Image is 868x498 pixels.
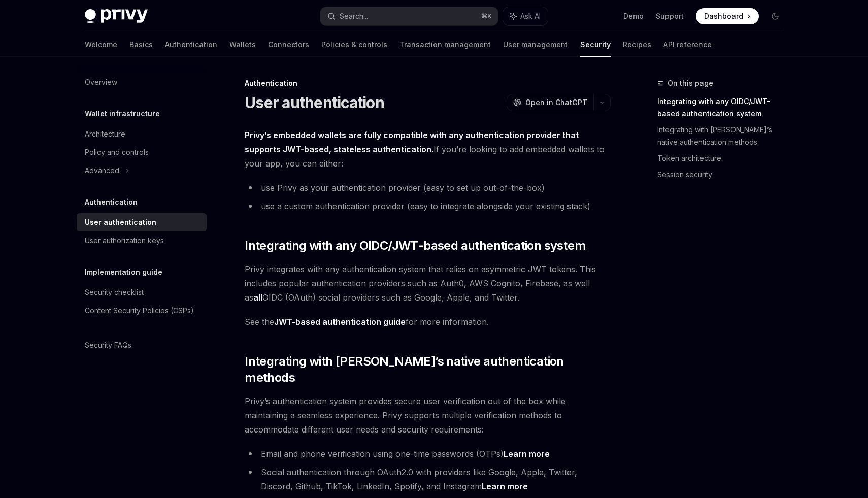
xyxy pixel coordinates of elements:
[623,11,644,21] a: Demo
[245,465,611,493] li: Social authentication through OAuth2.0 with providers like Google, Apple, Twitter, Discord, Githu...
[85,266,162,278] h5: Implementation guide
[245,199,611,213] li: use a custom authentication provider (easy to integrate alongside your existing stack)
[77,231,207,250] a: User authorization keys
[503,7,548,25] button: Ask AI
[274,317,406,327] a: JWT-based authentication guide
[85,164,119,177] div: Advanced
[320,7,498,25] button: Search...⌘K
[77,213,207,231] a: User authentication
[85,339,131,351] div: Security FAQs
[229,32,256,57] a: Wallets
[245,93,384,112] h1: User authentication
[399,32,491,57] a: Transaction management
[657,93,791,122] a: Integrating with any OIDC/JWT-based authentication system
[482,481,528,492] a: Learn more
[340,10,368,22] div: Search...
[245,238,586,254] span: Integrating with any OIDC/JWT-based authentication system
[77,125,207,143] a: Architecture
[165,32,217,57] a: Authentication
[253,292,262,303] strong: all
[85,146,149,158] div: Policy and controls
[657,167,791,183] a: Session security
[520,11,541,21] span: Ask AI
[129,32,153,57] a: Basics
[85,9,148,23] img: dark logo
[77,283,207,302] a: Security checklist
[245,394,611,437] span: Privy’s authentication system provides secure user verification out of the box while maintaining ...
[245,130,579,154] strong: Privy’s embedded wallets are fully compatible with any authentication provider that supports JWT-...
[525,97,587,108] span: Open in ChatGPT
[507,94,593,111] button: Open in ChatGPT
[85,216,156,228] div: User authentication
[85,108,160,120] h5: Wallet infrastructure
[321,32,387,57] a: Policies & controls
[767,8,783,24] button: Toggle dark mode
[245,447,611,461] li: Email and phone verification using one-time passwords (OTPs)
[696,8,759,24] a: Dashboard
[245,78,611,88] div: Authentication
[704,11,743,21] span: Dashboard
[268,32,309,57] a: Connectors
[85,76,117,88] div: Overview
[245,315,611,329] span: See the for more information.
[85,286,144,298] div: Security checklist
[245,181,611,195] li: use Privy as your authentication provider (easy to set up out-of-the-box)
[85,32,117,57] a: Welcome
[77,143,207,161] a: Policy and controls
[503,32,568,57] a: User management
[85,128,125,140] div: Architecture
[623,32,651,57] a: Recipes
[245,128,611,171] span: If you’re looking to add embedded wallets to your app, you can either:
[663,32,712,57] a: API reference
[77,336,207,354] a: Security FAQs
[580,32,611,57] a: Security
[504,449,550,459] a: Learn more
[657,122,791,150] a: Integrating with [PERSON_NAME]’s native authentication methods
[481,12,492,20] span: ⌘ K
[85,235,164,247] div: User authorization keys
[85,196,138,208] h5: Authentication
[656,11,684,21] a: Support
[245,262,611,305] span: Privy integrates with any authentication system that relies on asymmetric JWT tokens. This includ...
[77,302,207,320] a: Content Security Policies (CSPs)
[657,150,791,167] a: Token architecture
[667,77,713,89] span: On this page
[77,73,207,91] a: Overview
[85,305,194,317] div: Content Security Policies (CSPs)
[245,353,611,386] span: Integrating with [PERSON_NAME]’s native authentication methods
